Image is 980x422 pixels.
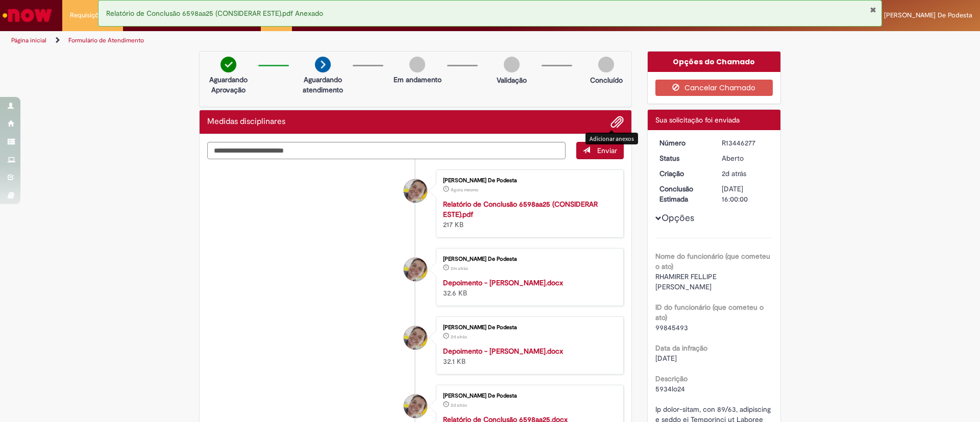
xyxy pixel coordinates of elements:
[655,303,764,322] b: ID do funcionário (que cometeu o ato)
[722,168,769,179] div: 25/08/2025 22:49:58
[315,57,331,72] img: arrow-next.png
[590,75,623,85] p: Concluído
[655,323,688,332] span: 99845493
[655,374,688,383] b: Descrição
[451,334,467,340] time: 25/08/2025 22:49:53
[722,169,746,178] time: 25/08/2025 22:49:58
[722,138,769,148] div: R13446277
[443,200,598,219] a: Relatório de Conclusão 6598aa25 (CONSIDERAR ESTE).pdf
[655,272,719,291] span: RHAMIRER FELLIPE [PERSON_NAME]
[106,9,323,18] span: Relatório de Conclusão 6598aa25 (CONSIDERAR ESTE).pdf Anexado
[652,138,715,148] dt: Número
[68,36,144,44] a: Formulário de Atendimento
[870,6,876,14] button: Fechar Notificação
[443,256,613,262] div: [PERSON_NAME] De Podesta
[451,334,467,340] span: 2d atrás
[722,169,746,178] span: 2d atrás
[298,75,348,95] p: Aguardando atendimento
[409,57,425,72] img: img-circle-grey.png
[394,75,442,85] p: Em andamento
[70,10,106,20] span: Requisições
[652,153,715,163] dt: Status
[204,75,253,95] p: Aguardando Aprovação
[722,153,769,163] div: Aberto
[598,57,614,72] img: img-circle-grey.png
[404,326,427,350] div: Raissa Alves De Podesta
[220,57,236,72] img: check-circle-green.png
[451,402,467,408] time: 25/08/2025 22:49:47
[443,346,613,366] div: 32.1 KB
[443,393,613,399] div: [PERSON_NAME] De Podesta
[610,115,624,129] button: Adicionar anexos
[497,75,527,85] p: Validação
[451,265,468,271] span: 2m atrás
[404,394,427,418] div: Raissa Alves De Podesta
[451,187,478,193] span: Agora mesmo
[1,5,54,26] img: ServiceNow
[655,343,707,353] b: Data da infração
[443,325,613,331] div: [PERSON_NAME] De Podesta
[655,252,770,271] b: Nome do funcionário (que cometeu o ato)
[404,179,427,203] div: Raissa Alves De Podesta
[655,115,740,125] span: Sua solicitação foi enviada
[884,11,972,19] span: [PERSON_NAME] De Podesta
[648,52,781,72] div: Opções do Chamado
[207,142,566,159] textarea: Digite sua mensagem aqui...
[585,133,638,144] div: Adicionar anexos
[722,184,769,204] div: [DATE] 16:00:00
[655,80,773,96] button: Cancelar Chamado
[443,346,563,356] a: Depoimento - [PERSON_NAME].docx
[443,278,613,298] div: 32.6 KB
[443,199,613,230] div: 217 KB
[443,278,563,287] a: Depoimento - [PERSON_NAME].docx
[8,31,646,50] ul: Trilhas de página
[404,258,427,281] div: Raissa Alves De Podesta
[652,168,715,179] dt: Criação
[655,354,677,363] span: [DATE]
[11,36,46,44] a: Página inicial
[597,146,617,155] span: Enviar
[443,178,613,184] div: [PERSON_NAME] De Podesta
[652,184,715,204] dt: Conclusão Estimada
[576,142,624,159] button: Enviar
[207,117,285,127] h2: Medidas disciplinares Histórico de tíquete
[451,187,478,193] time: 27/08/2025 22:06:29
[451,402,467,408] span: 2d atrás
[504,57,520,72] img: img-circle-grey.png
